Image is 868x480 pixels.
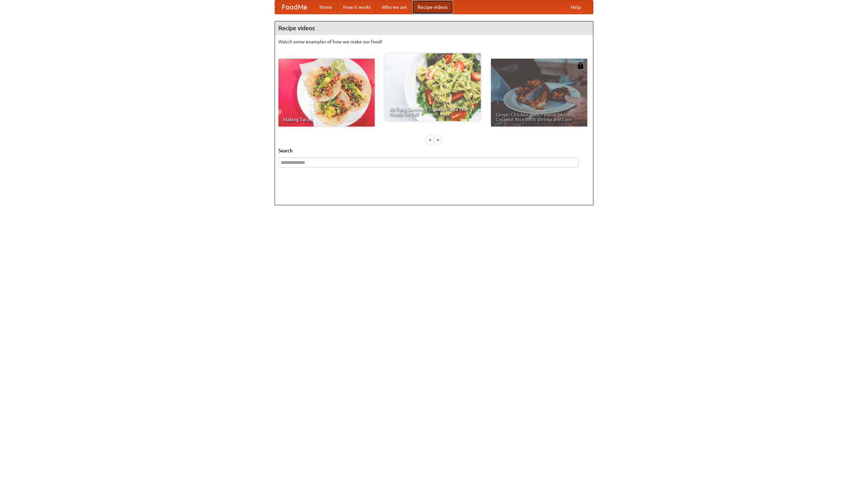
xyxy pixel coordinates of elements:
a: FoodMe [275,0,314,14]
h5: Search [278,147,590,154]
a: Help [565,0,586,14]
span: An Easy, Summery Tomato Pasta That's Ready for Fall [389,107,476,116]
img: 483408.png [577,62,584,69]
a: Home [314,0,338,14]
h4: Recipe videos [275,21,593,35]
a: Who we are [376,0,412,14]
a: How it works [338,0,376,14]
a: Recipe videos [412,0,453,14]
span: Making Tacos [283,117,370,122]
a: An Easy, Summery Tomato Pasta That's Ready for Fall [384,53,481,121]
div: » [435,135,441,144]
a: Making Tacos [278,59,375,127]
div: « [427,135,433,144]
p: Watch some examples of how we make our food! [278,38,590,45]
